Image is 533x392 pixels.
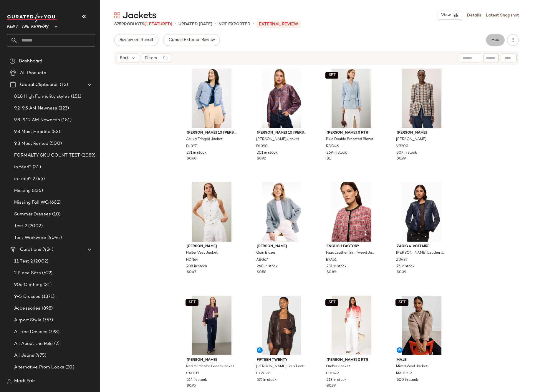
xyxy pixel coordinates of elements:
span: $0.99 [327,383,336,389]
span: 2 Piece Sets [14,270,41,277]
a: Latest Snapshot [486,12,519,19]
span: • [215,21,216,28]
span: SAO117 [186,371,199,376]
span: [PERSON_NAME] x RTR [327,358,376,363]
span: 269 in stock [327,150,347,156]
span: Accessories [14,305,41,312]
span: Hub [491,38,499,42]
span: (20) [64,364,74,371]
span: [PERSON_NAME] [257,244,307,249]
span: EFA51 [326,258,337,263]
span: Maje [397,358,446,363]
span: FORMALTY SKU COUNT TEST [14,152,80,159]
span: Rent the Runway [7,20,49,31]
p: Not Exported [219,21,250,27]
span: [PERSON_NAME] Leather Jacket [396,250,446,256]
span: Missing Fall WG [14,199,49,206]
span: 260 in stock [257,264,278,269]
span: (1371) [41,293,55,300]
span: (475) [34,352,46,359]
span: (83) [50,129,60,135]
span: 9.8-9.12 AM Newness [14,117,60,124]
span: Review on Behalf [119,38,153,42]
span: (2) [53,340,59,347]
span: 8.18 High Formality styles [14,93,70,100]
span: 11 Test 2 [14,258,33,265]
span: Curations [20,246,41,253]
span: $0.60 [187,156,197,162]
span: A-Line Dresses [14,329,47,335]
span: 9.8 Most Hearted [14,129,50,135]
button: SET [186,299,198,306]
img: ABG67.jpg [252,182,311,242]
span: 271 in stock [187,150,206,156]
img: HDN64.jpg [182,182,241,242]
span: (622) [41,270,53,277]
span: [PERSON_NAME] [187,244,236,249]
span: (151) [70,93,82,100]
span: [PERSON_NAME] [187,358,236,363]
span: (2002) [27,223,43,230]
span: $0.39 [397,270,406,275]
span: 238 in stock [187,264,207,269]
span: in feed? 2 [14,176,35,182]
span: All Jeans [14,352,34,359]
img: FTW172.jpg [252,296,311,355]
span: Test Workwear [14,235,46,241]
span: (662) [49,199,61,206]
img: SAO117.jpg [182,296,241,355]
span: Missing [14,187,31,194]
span: DL397 [186,144,197,149]
img: DL390.jpg [252,69,311,128]
span: (898) [41,305,53,312]
button: Review on Behalf [114,34,158,46]
span: Test 2 [14,223,27,230]
span: • [253,21,254,28]
span: (123) [57,105,69,112]
span: • [175,21,176,28]
img: DL397.jpg [182,69,241,128]
span: [PERSON_NAME] Faux Leather Blazer [256,364,306,369]
span: [PERSON_NAME] [397,130,446,136]
span: Global Clipboards [20,82,59,88]
button: SET [395,299,408,306]
button: SET [325,299,338,306]
span: SET [328,73,336,77]
span: Mixed Wool Jacket [396,364,428,369]
span: (151) [60,117,72,124]
span: Ombre Jacket [326,364,350,369]
span: HDN64 [186,258,198,263]
span: Faux Leather Trim Tweed Jacket [326,250,376,256]
span: $0.58 [257,270,266,275]
span: (798) [47,329,59,335]
span: (336) [31,187,43,194]
span: [PERSON_NAME] x RTR [327,130,376,136]
span: All Products [20,70,46,77]
span: DL390 [256,144,268,149]
span: ECC49 [326,371,339,376]
span: (424) [41,246,53,253]
span: 201 in stock [257,150,277,156]
span: Asuka Fringed Jacket [186,137,223,142]
span: 90s Clothing [14,282,42,288]
span: $0.95 [187,383,196,389]
span: Cancel External Review [168,38,215,42]
span: RGC46 [326,144,339,149]
span: (757) [42,317,53,324]
span: 9.8 Most Rented [14,140,48,147]
a: Details [467,12,481,19]
span: 231 in stock [327,264,347,269]
span: Sort [120,55,128,61]
span: 75 in stock [397,264,415,269]
span: VB200 [396,144,408,149]
img: svg%3e [7,379,12,384]
span: Blue Double Breasted Blazer [326,137,373,142]
span: (2089) [80,152,95,159]
span: 213 in stock [327,378,347,383]
span: $0.47 [187,270,196,275]
span: View [441,13,451,18]
span: [PERSON_NAME] 10 [PERSON_NAME] [257,130,307,136]
img: cfy_white_logo.C9jOOHJF.svg [7,14,57,22]
span: MAJE219 [396,371,412,376]
img: svg%3e [114,12,120,18]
